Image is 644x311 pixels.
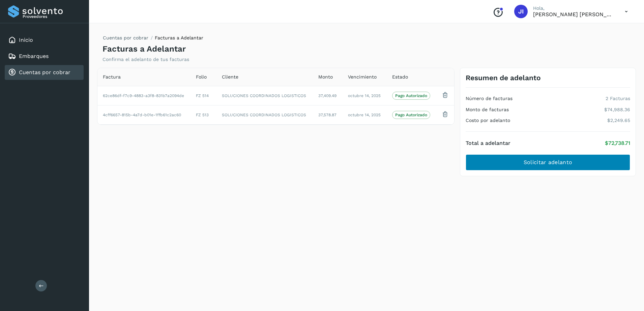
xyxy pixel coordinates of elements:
[392,73,408,81] span: Estado
[97,86,191,105] td: 62ce86df-f7c9-4883-a3f8-831b7a2094de
[604,107,630,113] p: $74,988.36
[191,86,216,105] td: FZ 514
[216,86,313,105] td: SOLUCIONES COORDINADOS LOGISTICOS
[348,93,381,98] span: octubre 14, 2025
[196,73,207,81] span: Folio
[466,140,510,146] h4: Total a adelantar
[466,107,509,113] h4: Monto de facturas
[97,105,191,125] td: 4cff6657-815b-4a7d-b01e-1ffb61c2ac60
[607,118,630,123] p: $2,249.65
[5,33,84,48] div: Inicio
[348,73,377,81] span: Vencimiento
[395,113,427,117] p: Pago Autorizado
[103,57,189,62] p: Confirma el adelanto de tus facturas
[466,154,630,170] button: Solicitar adelanto
[466,73,541,82] h3: Resumen de adelanto
[222,73,238,81] span: Cliente
[103,35,148,40] a: Cuentas por cobrar
[524,159,572,166] span: Solicitar adelanto
[466,118,510,123] h4: Costo por adelanto
[318,73,333,81] span: Monto
[103,44,186,54] h4: Facturas a Adelantar
[191,105,216,125] td: FZ 513
[348,113,381,117] span: octubre 14, 2025
[19,37,33,43] a: Inicio
[395,93,427,98] p: Pago Autorizado
[103,73,121,81] span: Factura
[155,35,203,40] span: Facturas a Adelantar
[5,49,84,64] div: Embarques
[103,34,203,44] nav: breadcrumb
[23,14,81,19] p: Proveedores
[5,65,84,80] div: Cuentas por cobrar
[216,105,313,125] td: SOLUCIONES COORDINADOS LOGISTICOS
[318,113,336,117] span: 37,578.87
[533,11,614,18] p: José Ignacio Flores Santiago
[19,69,70,75] a: Cuentas por cobrar
[19,53,49,59] a: Embarques
[533,5,614,11] p: Hola,
[606,96,630,101] p: 2 Facturas
[318,93,336,98] span: 37,409.49
[605,140,630,146] p: $72,738.71
[466,96,513,101] h4: Número de facturas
